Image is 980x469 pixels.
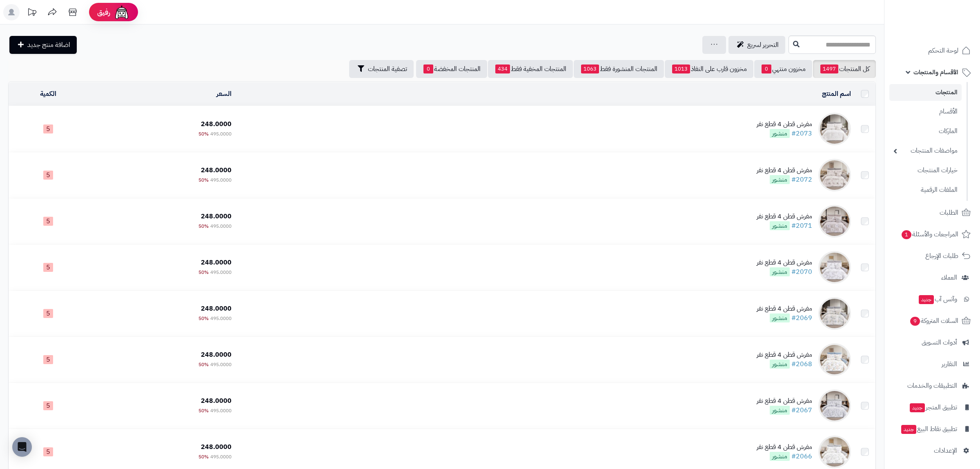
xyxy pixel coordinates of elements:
span: جديد [919,295,934,304]
a: اضافة منتج جديد [9,36,77,54]
a: المنتجات المنشورة فقط1063 [574,60,664,78]
span: منشور [770,406,790,415]
span: منشور [770,267,790,276]
span: 248.0000 [201,442,232,452]
span: 1 [902,230,911,239]
span: 495.0000 [210,453,232,460]
span: منشور [770,175,790,184]
img: مفرش قطن 4 قطع نفر [818,113,851,145]
span: 248.0000 [201,119,232,129]
a: لوحة التحكم [889,41,975,60]
span: 248.0000 [201,396,232,406]
span: أدوات التسويق [922,337,957,348]
a: كل المنتجات1497 [813,60,876,78]
a: الملفات الرقمية [889,181,962,199]
img: logo-2.png [924,22,972,39]
span: الإعدادات [934,445,957,456]
a: طلبات الإرجاع [889,246,975,266]
span: جديد [901,425,916,434]
span: التحرير لسريع [747,40,779,50]
span: التطبيقات والخدمات [907,380,957,391]
div: Open Intercom Messenger [12,437,32,457]
a: #2066 [791,451,812,461]
div: مفرش قطن 4 قطع نفر [757,212,812,221]
span: منشور [770,221,790,230]
a: خيارات المنتجات [889,162,962,179]
span: 5 [43,401,53,410]
img: مفرش قطن 4 قطع نفر [818,159,851,191]
span: 248.0000 [201,350,232,360]
span: 5 [43,263,53,272]
a: أدوات التسويق [889,333,975,352]
span: طلبات الإرجاع [925,250,958,262]
span: 50% [198,130,209,138]
span: 495.0000 [210,222,232,230]
a: المراجعات والأسئلة1 [889,224,975,244]
span: وآتس آب [918,293,957,305]
span: 50% [198,315,209,322]
a: #2070 [791,267,812,277]
span: 248.0000 [201,258,232,267]
div: مفرش قطن 4 قطع نفر [757,120,812,129]
img: مفرش قطن 4 قطع نفر [818,297,851,330]
a: مخزون منتهي0 [754,60,812,78]
span: 434 [495,64,510,73]
a: وآتس آبجديد [889,289,975,309]
a: تحديثات المنصة [22,4,42,22]
span: اضافة منتج جديد [27,40,70,50]
span: 495.0000 [210,315,232,322]
span: 50% [198,222,209,230]
span: 50% [198,176,209,184]
a: السلات المتروكة9 [889,311,975,331]
a: #2068 [791,359,812,369]
span: 9 [910,317,920,326]
span: 5 [43,171,53,180]
span: 5 [43,124,53,133]
span: تطبيق نقاط البيع [900,423,957,435]
span: 50% [198,407,209,414]
span: منشور [770,360,790,369]
span: العملاء [941,272,957,283]
span: 5 [43,447,53,456]
div: مفرش قطن 4 قطع نفر [757,396,812,406]
span: السلات المتروكة [909,315,958,327]
span: 495.0000 [210,176,232,184]
span: 1063 [581,64,599,73]
a: التحرير لسريع [728,36,785,54]
span: جديد [910,403,925,412]
a: #2067 [791,405,812,415]
span: 0 [423,64,433,73]
span: رفيق [97,7,110,17]
span: 1497 [820,64,838,73]
span: منشور [770,313,790,322]
span: 248.0000 [201,211,232,221]
a: المنتجات المخفية فقط434 [488,60,573,78]
span: 495.0000 [210,269,232,276]
a: مواصفات المنتجات [889,142,962,160]
a: #2071 [791,221,812,231]
span: 495.0000 [210,361,232,368]
img: مفرش قطن 4 قطع نفر [818,389,851,422]
a: #2073 [791,129,812,138]
a: المنتجات المخفضة0 [416,60,487,78]
span: 495.0000 [210,130,232,138]
a: تطبيق نقاط البيعجديد [889,419,975,439]
span: 50% [198,269,209,276]
a: #2069 [791,313,812,323]
div: مفرش قطن 4 قطع نفر [757,442,812,452]
span: التقارير [942,358,957,370]
a: اسم المنتج [822,89,851,99]
a: السعر [216,89,232,99]
span: 0 [762,64,771,73]
img: مفرش قطن 4 قطع نفر [818,343,851,376]
img: مفرش قطن 4 قطع نفر [818,251,851,284]
span: 5 [43,217,53,226]
span: 248.0000 [201,304,232,313]
div: مفرش قطن 4 قطع نفر [757,166,812,175]
a: الأقسام [889,103,962,120]
span: الطلبات [940,207,958,218]
img: مفرش قطن 4 قطع نفر [818,205,851,238]
div: مفرش قطن 4 قطع نفر [757,304,812,313]
span: الأقسام والمنتجات [913,67,958,78]
span: 50% [198,361,209,368]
